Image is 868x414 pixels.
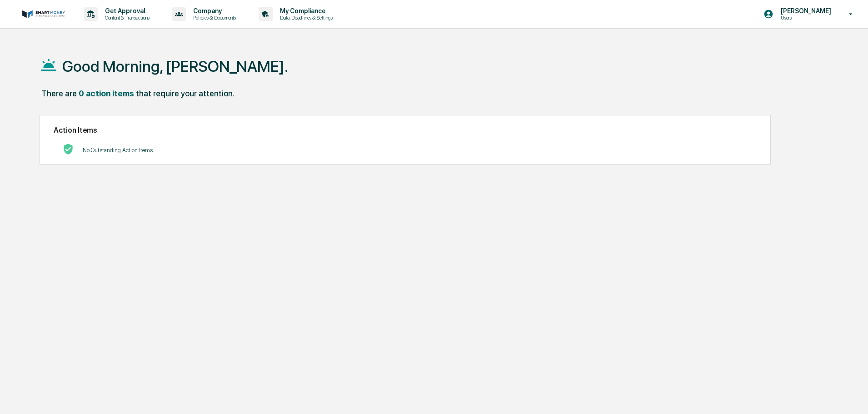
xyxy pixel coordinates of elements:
p: Company [186,7,240,15]
p: Data, Deadlines & Settings [273,15,337,21]
p: [PERSON_NAME] [773,7,836,15]
div: There are [41,89,77,98]
h1: Good Morning, [PERSON_NAME]. [62,57,288,75]
p: My Compliance [273,7,337,15]
h2: Action Items [54,126,757,135]
p: No Outstanding Action Items [83,147,153,154]
p: Users [773,15,836,21]
div: that require your attention. [136,89,234,98]
img: No Actions logo [63,144,74,155]
p: Get Approval [98,7,154,15]
p: Content & Transactions [98,15,154,21]
div: 0 action items [79,89,134,98]
img: logo [22,10,65,18]
p: Policies & Documents [186,15,240,21]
